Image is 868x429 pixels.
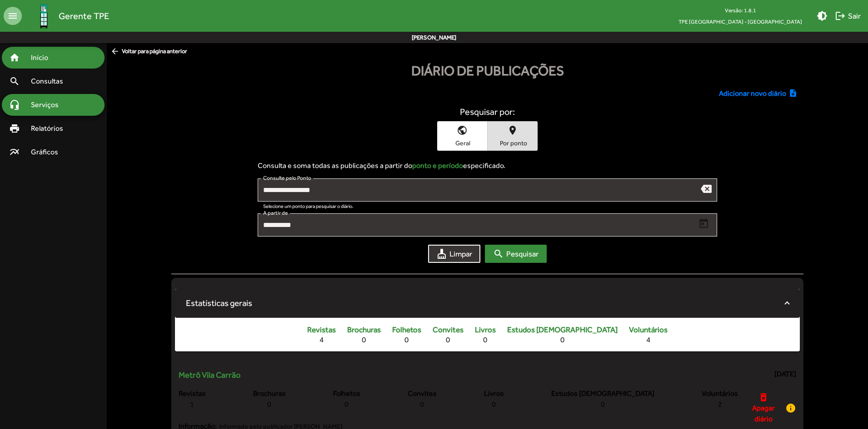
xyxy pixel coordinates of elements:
[745,403,782,424] span: Apagar diário
[4,7,22,25] mat-icon: menu
[333,388,360,399] span: Folhetos
[788,89,800,99] mat-icon: note_add
[9,76,20,87] mat-icon: search
[560,335,564,344] span: 0
[9,147,20,158] mat-icon: multiline_chart
[475,325,496,334] span: Livros
[110,47,187,57] span: Voltar para página anterior
[490,139,535,147] span: Por ponto
[629,325,668,334] span: Voluntários
[267,399,271,410] span: 0
[9,123,20,134] mat-icon: print
[551,388,654,399] span: Estudos [DEMOGRAPHIC_DATA]
[428,245,480,263] button: Limpar
[253,388,286,399] span: Brochuras
[601,399,605,410] span: 0
[22,1,109,31] a: Gerente TPE
[25,99,71,110] span: Serviços
[408,388,437,399] span: Convites
[436,248,447,259] mat-icon: cleaning_services
[701,183,712,194] mat-icon: backspace
[175,318,800,351] div: Estatísticas gerais
[29,1,59,31] img: Logo
[646,335,650,344] span: 4
[758,392,769,403] mat-icon: delete_forever
[831,8,864,24] button: Sair
[347,325,381,334] span: Brochuras
[485,245,547,263] button: Pesquisar
[307,325,336,334] span: Revistas
[835,8,861,24] span: Sair
[437,121,487,151] button: Geral
[671,16,809,27] span: TPE [GEOGRAPHIC_DATA] - [GEOGRAPHIC_DATA]
[483,335,487,344] span: 0
[25,52,61,63] span: Início
[718,399,722,410] span: 2
[484,388,504,399] span: Livros
[190,399,194,410] span: 1
[493,246,539,262] span: Pesquisar
[493,248,504,259] mat-icon: search
[696,216,712,232] button: Open calendar
[9,52,20,63] mat-icon: home
[702,388,738,399] span: Voluntários
[362,335,366,344] span: 0
[179,388,206,399] span: Revistas
[258,160,718,171] div: Consulta e soma todas as publicações a partir do especificado.
[817,10,828,21] mat-icon: brightness_medium
[436,246,472,262] span: Limpar
[263,203,354,209] mat-hint: Selecione um ponto para pesquisar o diário.
[835,10,846,21] mat-icon: logout
[719,88,786,99] span: Adicionar novo diário
[392,325,421,334] span: Folhetos
[344,399,349,410] span: 0
[179,106,797,117] h5: Pesquisar por:
[439,139,485,147] span: Geral
[446,335,450,344] span: 0
[457,125,468,136] mat-icon: public
[492,399,496,410] span: 0
[179,369,240,381] span: Metrô Vila Carrão
[110,47,122,57] mat-icon: arrow_back
[671,5,809,16] div: Versão: 1.8.1
[175,289,800,318] mat-expansion-panel-header: Estatísticas gerais
[25,76,75,87] span: Consultas
[9,99,20,110] mat-icon: headset_mic
[25,123,75,134] span: Relatórios
[420,399,424,410] span: 0
[774,369,796,381] span: [DATE]
[25,147,70,158] span: Gráficos
[59,9,109,23] span: Gerente TPE
[507,325,618,334] span: Estudos [DEMOGRAPHIC_DATA]
[507,125,518,136] mat-icon: place
[412,161,463,170] strong: ponto e período
[785,403,796,414] mat-icon: info
[404,335,409,344] span: 0
[319,335,324,344] span: 4
[186,297,778,310] mat-panel-title: Estatísticas gerais
[433,325,464,334] span: Convites
[488,121,538,151] button: Por ponto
